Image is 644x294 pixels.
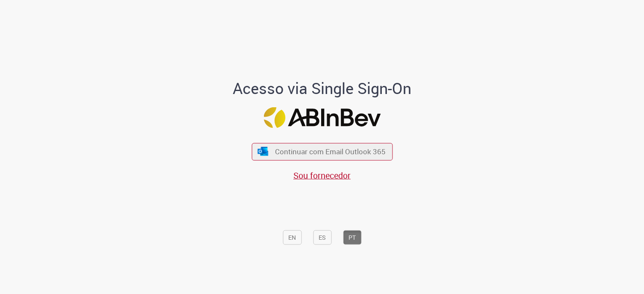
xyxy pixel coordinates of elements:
button: PT [343,230,361,245]
img: ícone Azure/Microsoft 360 [257,147,269,156]
a: Sou fornecedor [293,169,351,181]
span: Continuar com Email Outlook 365 [275,147,386,156]
button: ícone Azure/Microsoft 360 Continuar com Email Outlook 365 [252,143,392,160]
h1: Acesso via Single Sign-On [204,80,441,97]
button: ES [313,230,331,245]
img: Logo ABInBev [263,107,381,128]
button: EN [283,230,302,245]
